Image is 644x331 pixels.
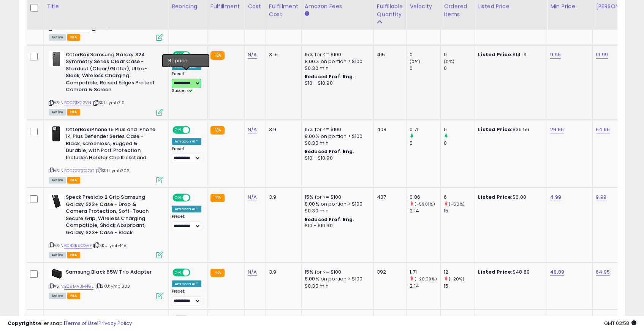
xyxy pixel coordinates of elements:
[410,207,440,214] div: 2.14
[95,283,130,289] span: | SKU: ymb1303
[377,51,400,58] div: 415
[91,25,127,31] span: | SKU: ymb195-1
[444,140,475,147] div: 0
[410,283,440,290] div: 2.14
[415,201,435,207] small: (-59.81%)
[305,133,368,140] div: 8.00% on portion > $100
[377,269,400,276] div: 392
[305,10,309,17] small: Amazon Fees.
[478,2,544,10] div: Listed Price
[444,59,454,65] small: (0%)
[173,52,183,58] span: ON
[95,168,130,174] span: | SKU: ymb706
[64,168,94,174] a: B0CGCQGSGG
[210,269,225,277] small: FBA
[305,216,354,223] b: Reduced Prof. Rng.
[478,126,541,133] div: $36.56
[410,51,440,58] div: 0
[67,177,80,184] span: FBA
[64,242,92,249] a: B0BSR9CGVF
[478,51,513,58] b: Listed Price:
[8,320,132,327] div: seller snap | |
[478,268,513,276] b: Listed Price:
[49,252,66,258] span: All listings currently available for purchase on Amazon
[210,51,225,60] small: FBA
[173,195,183,201] span: ON
[49,269,64,279] img: 21Qhopatb+L._SL40_.jpg
[305,2,370,10] div: Amazon Fees
[377,2,403,18] div: Fulfillable Quantity
[172,289,201,306] div: Preset:
[248,126,257,133] a: N/A
[269,2,298,18] div: Fulfillment Cost
[66,126,158,163] b: OtterBox iPhone 15 Plus and iPhone 14 Plus Defender Series Case - Black, screenless, Rugged & Dur...
[596,193,606,201] a: 9.99
[210,126,225,135] small: FBA
[189,269,201,276] span: OFF
[410,59,420,65] small: (0%)
[64,100,91,106] a: B0CQKQ12VN
[189,195,201,201] span: OFF
[444,207,475,214] div: 15
[49,194,64,209] img: 31za82DZ5VL._SL40_.jpg
[410,65,440,72] div: 0
[410,126,440,133] div: 0.71
[172,88,193,93] span: Success
[305,276,368,282] div: 8.00% on portion > $100
[596,51,608,59] a: 19.99
[444,269,475,276] div: 12
[478,194,541,201] div: $6.00
[64,283,93,290] a: B09MV3M4GL
[93,242,127,249] span: | SKU: ymb448
[210,194,225,202] small: FBA
[172,206,201,212] div: Amazon AI *
[47,2,165,10] div: Title
[8,320,35,327] strong: Copyright
[66,269,158,278] b: Samsung Black 65W Trio Adapter
[172,146,201,163] div: Preset:
[604,320,636,327] span: 2025-08-18 03:58 GMT
[478,51,541,58] div: $14.19
[444,2,472,18] div: Ordered Items
[305,201,368,207] div: 8.00% on portion > $100
[189,127,201,133] span: OFF
[305,51,368,58] div: 15% for <= $100
[248,193,257,201] a: N/A
[305,148,354,155] b: Reduced Prof. Rng.
[189,52,201,58] span: OFF
[172,214,201,231] div: Preset:
[49,293,66,299] span: All listings currently available for purchase on Amazon
[550,2,589,10] div: Min Price
[444,126,475,133] div: 5
[49,126,163,182] div: ASIN:
[550,193,561,201] a: 4.99
[172,2,204,10] div: Repricing
[67,293,80,299] span: FBA
[449,201,465,207] small: (-60%)
[248,268,257,276] a: N/A
[210,2,241,10] div: Fulfillment
[49,109,66,116] span: All listings currently available for purchase on Amazon
[305,58,368,65] div: 8.00% on portion > $100
[478,126,513,133] b: Listed Price:
[172,71,201,94] div: Preset:
[305,80,368,87] div: $10 - $10.90
[550,51,561,59] a: 9.95
[410,140,440,147] div: 0
[49,126,64,141] img: 31blwJD2SjL._SL40_.jpg
[269,51,296,58] div: 3.15
[305,65,368,72] div: $0.30 min
[410,269,440,276] div: 1.71
[248,51,257,59] a: N/A
[596,126,610,133] a: 64.95
[444,65,475,72] div: 0
[49,51,64,67] img: 51QqxsDmTCL._SL40_.jpg
[444,194,475,201] div: 6
[305,269,368,276] div: 15% for <= $100
[449,276,464,282] small: (-20%)
[49,51,163,115] div: ASIN:
[478,193,513,201] b: Listed Price:
[410,194,440,201] div: 0.86
[305,126,368,133] div: 15% for <= $100
[67,109,80,116] span: FBA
